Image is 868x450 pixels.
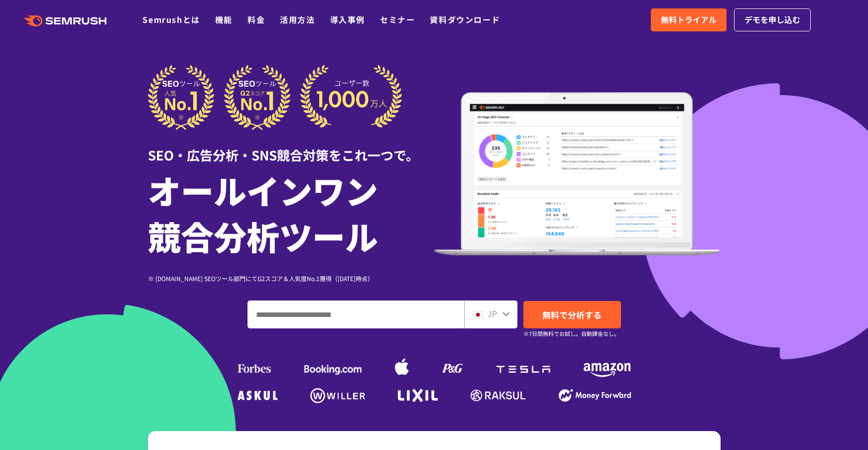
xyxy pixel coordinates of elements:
[148,274,434,283] div: ※ [DOMAIN_NAME] SEOツール部門にてG2スコア＆人気度No.1獲得（[DATE]時点）
[523,329,620,338] small: ※7日間無料でお試し。自動課金なし。
[148,167,434,259] h1: オールインワン 競合分析ツール
[215,13,233,25] a: 機能
[430,13,500,25] a: 資料ダウンロード
[542,308,602,321] span: 無料で分析する
[248,13,265,25] a: 料金
[523,301,621,328] a: 無料で分析する
[330,13,365,25] a: 導入事例
[661,13,717,26] span: 無料トライアル
[744,13,800,26] span: デモを申し込む
[148,130,434,164] div: SEO・広告分析・SNS競合対策をこれ一つで。
[380,13,415,25] a: セミナー
[734,8,811,31] a: デモを申し込む
[142,13,200,25] a: Semrushとは
[651,8,727,31] a: 無料トライアル
[488,307,497,319] span: JP
[280,13,315,25] a: 活用方法
[248,301,464,328] input: ドメイン、キーワードまたはURLを入力してください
